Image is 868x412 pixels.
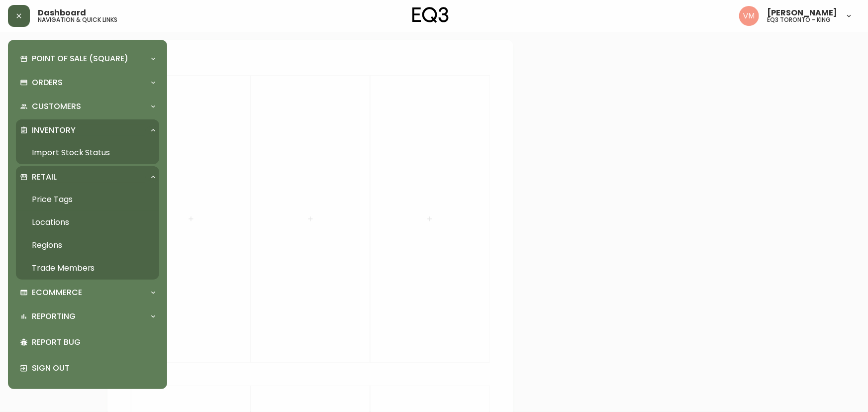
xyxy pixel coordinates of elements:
[16,96,159,117] div: Customers
[16,282,159,304] div: Ecommerce
[739,6,759,26] img: 0f63483a436850f3a2e29d5ab35f16df
[16,166,159,188] div: Retail
[16,119,159,141] div: Inventory
[32,287,82,298] p: Ecommerce
[16,257,159,280] a: Trade Members
[767,9,837,17] span: [PERSON_NAME]
[16,72,159,94] div: Orders
[16,188,159,211] a: Price Tags
[32,101,81,112] p: Customers
[16,211,159,234] a: Locations
[38,9,86,17] span: Dashboard
[16,306,159,327] div: Reporting
[32,337,155,348] p: Report Bug
[32,363,155,374] p: Sign Out
[32,53,128,64] p: Point of Sale (Square)
[16,329,159,355] div: Report Bug
[32,77,63,88] p: Orders
[16,234,159,257] a: Regions
[32,125,76,136] p: Inventory
[16,48,159,70] div: Point of Sale (Square)
[412,7,449,23] img: logo
[16,355,159,381] div: Sign Out
[38,17,117,23] h5: navigation & quick links
[16,141,159,164] a: Import Stock Status
[32,311,76,322] p: Reporting
[32,172,57,183] p: Retail
[767,17,831,23] h5: eq3 toronto - king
